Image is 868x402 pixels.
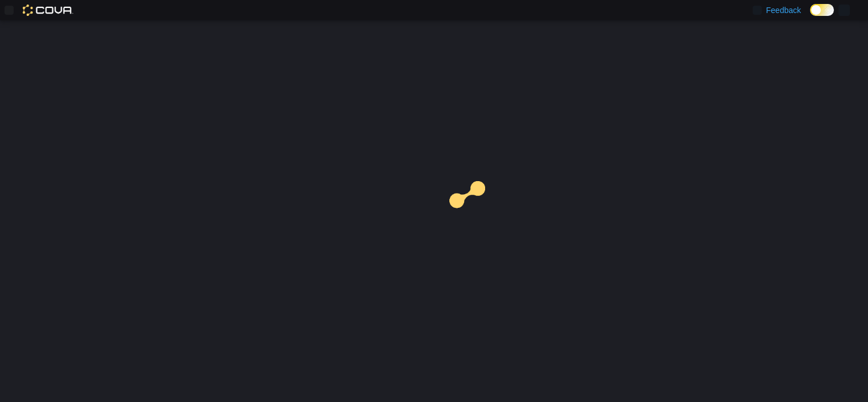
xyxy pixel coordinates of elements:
img: cova-loader [434,173,519,258]
input: Dark Mode [810,4,834,16]
span: Feedback [766,5,801,16]
img: Cova [23,5,73,16]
